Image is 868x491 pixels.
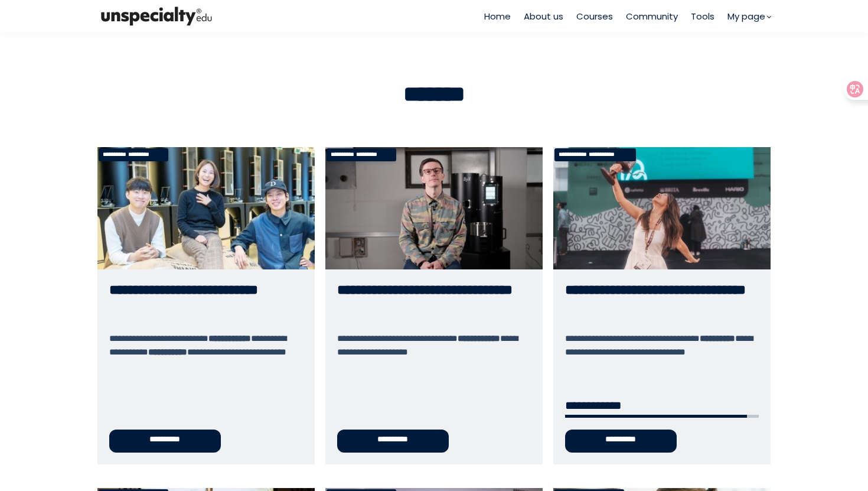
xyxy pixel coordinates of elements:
a: Home [484,9,511,23]
span: My page [727,9,765,23]
a: Courses [576,9,613,23]
a: Tools [691,9,714,23]
a: Community [626,9,678,23]
a: My page [727,9,771,23]
a: About us [524,9,563,23]
img: bc390a18feecddb333977e298b3a00a1.png [97,4,216,28]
